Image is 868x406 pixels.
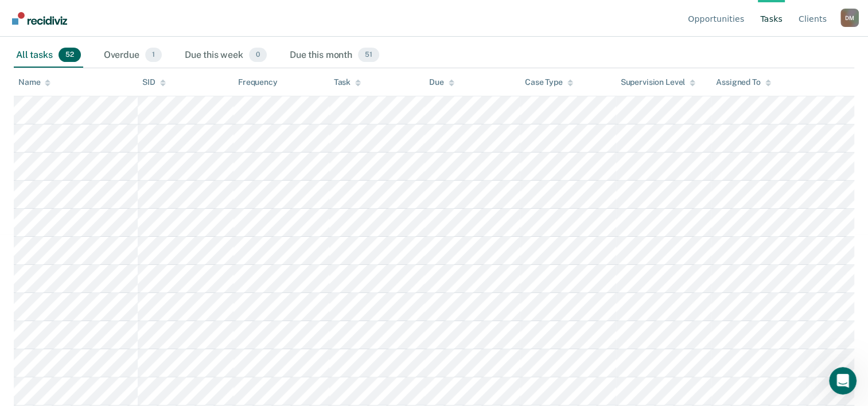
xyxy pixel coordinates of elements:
div: Case Type [525,77,573,87]
div: Name [18,77,50,87]
span: 0 [249,48,267,63]
div: Assigned To [716,77,770,87]
div: Due [429,77,454,87]
iframe: Intercom live chat [829,367,857,395]
span: 1 [145,48,162,63]
div: Due this month51 [287,43,382,68]
div: Supervision Level [621,77,696,87]
span: 51 [358,48,379,63]
div: Frequency [238,77,278,87]
button: Profile dropdown button [840,9,859,27]
div: All tasks52 [14,43,83,68]
img: Recidiviz [12,12,67,25]
div: SID [142,77,166,87]
div: D M [840,9,859,27]
div: Due this week0 [182,43,269,68]
span: 52 [59,48,81,63]
div: Task [334,77,361,87]
div: Overdue1 [102,43,164,68]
